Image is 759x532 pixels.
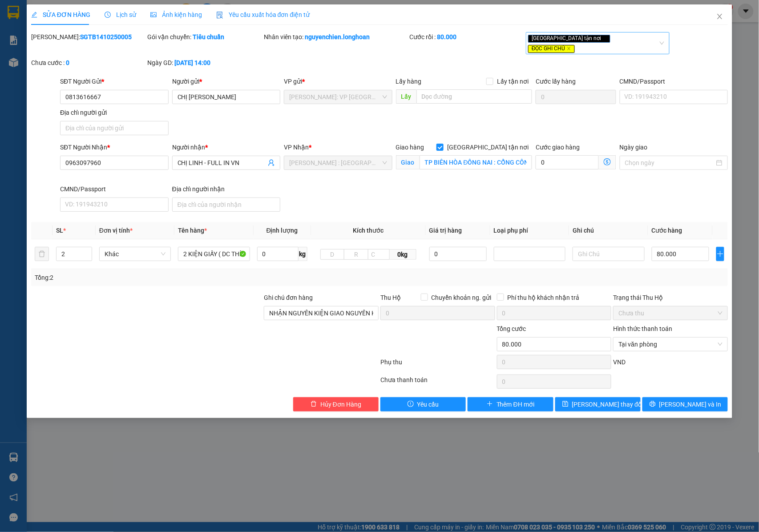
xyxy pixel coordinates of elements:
span: VND [613,359,626,366]
span: Chuyển khoản ng. gửi [428,293,495,302]
b: 80.000 [437,33,456,40]
button: deleteHủy Đơn Hàng [293,397,379,411]
span: Hồ Chí Minh : Kho Quận 12 [289,156,387,169]
span: [GEOGRAPHIC_DATA] tận nơi [528,35,610,43]
button: Close [707,4,732,29]
div: Ngày GD: [147,58,262,68]
div: VP gửi [284,77,392,86]
span: Giá trị hàng [429,227,462,234]
strong: PHIẾU DÁN LÊN HÀNG [63,4,180,16]
span: delete [311,401,317,408]
img: icon [216,12,223,19]
span: Ngày in phiếu: 17:02 ngày [60,18,183,27]
button: delete [35,247,49,261]
span: Thu Hộ [380,294,401,301]
input: Dọc đường [416,89,532,104]
span: Yêu cầu [417,399,439,409]
span: Lấy tận nơi [493,77,532,86]
span: SL [56,227,63,234]
span: [PHONE_NUMBER] [4,30,68,46]
input: Cước giao hàng [536,155,599,169]
div: Địa chỉ người nhận [172,184,281,194]
span: Đơn vị tính [99,227,133,234]
span: Định lượng [266,227,298,234]
span: Phí thu hộ khách nhận trả [504,293,583,302]
input: R [344,249,368,260]
span: printer [650,401,656,408]
b: Tiêu chuẩn [193,33,224,40]
span: dollar-circle [604,158,611,165]
span: Mã đơn: SGTB1410250011 [4,54,137,66]
span: [PERSON_NAME] thay đổi [572,399,643,409]
span: Ảnh kiện hàng [150,11,202,18]
span: Tổng cước [497,325,526,332]
span: VP Nhận [284,144,309,151]
span: save [562,401,569,408]
span: Lấy [396,89,416,104]
span: user-add [268,159,275,166]
span: kg [299,247,307,261]
span: CÔNG TY TNHH CHUYỂN PHÁT NHANH BẢO AN [70,30,178,46]
div: Chưa cước : [31,58,146,68]
span: Yêu cầu xuất hóa đơn điện tử [216,11,310,18]
input: Địa chỉ của người gửi [60,121,169,135]
span: close [602,36,607,40]
button: printer[PERSON_NAME] và In [642,397,728,411]
span: Kích thước [353,227,384,234]
div: SĐT Người Gửi [60,77,169,86]
div: Gói vận chuyển: [147,32,262,42]
span: close [716,13,723,20]
div: [PERSON_NAME]: [31,32,146,42]
input: VD: Bàn, Ghế [178,247,250,261]
button: plus [716,247,725,261]
label: Cước lấy hàng [536,78,576,85]
button: save[PERSON_NAME] thay đổi [555,397,641,411]
span: edit [31,12,37,18]
span: plus [487,401,493,408]
input: D [320,249,344,260]
input: Ghi chú đơn hàng [264,306,379,320]
label: Ghi chú đơn hàng [264,294,313,301]
input: Ngày giao [625,158,715,168]
input: Địa chỉ của người nhận [172,197,281,212]
input: C [368,249,390,260]
span: [PERSON_NAME] và In [659,399,722,409]
span: [GEOGRAPHIC_DATA] tận nơi [444,142,532,152]
div: CMND/Passport [620,77,728,86]
span: clock-circle [105,12,111,18]
span: Cước hàng [652,227,682,234]
div: Tổng: 2 [35,273,293,282]
span: 0kg [390,249,416,260]
div: Địa chỉ người gửi [60,108,169,117]
div: Chưa thanh toán [379,375,496,391]
th: Loại phụ phí [490,222,569,239]
span: plus [717,250,724,258]
label: Ngày giao [620,144,648,151]
span: Tên hàng [178,227,207,234]
div: SĐT Người Nhận [60,142,169,152]
strong: CSKH: [24,30,47,38]
div: Nhân viên tạo: [264,32,408,42]
span: picture [150,12,157,18]
span: ĐỌC GHI CHÚ [528,45,575,53]
div: Người gửi [172,77,281,86]
input: Cước lấy hàng [536,90,616,104]
span: exclamation-circle [408,401,414,408]
span: Hồ Chí Minh: VP Quận Tân Bình [289,90,387,104]
span: Hủy Đơn Hàng [320,399,361,409]
span: Chưa thu [618,306,723,320]
b: [DATE] 14:00 [174,59,210,66]
label: Cước giao hàng [536,144,580,151]
b: 0 [66,59,69,66]
div: Người nhận [172,142,281,152]
b: nguyenchien.longhoan [305,33,370,40]
input: Ghi Chú [573,247,644,261]
span: SỬA ĐƠN HÀNG [31,11,90,18]
span: Lịch sử [105,11,136,18]
input: Giao tận nơi [420,155,532,169]
label: Hình thức thanh toán [613,325,672,332]
div: CMND/Passport [60,184,169,194]
div: Trạng thái Thu Hộ [613,293,728,302]
span: Thêm ĐH mới [497,399,534,409]
button: exclamation-circleYêu cầu [380,397,466,411]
